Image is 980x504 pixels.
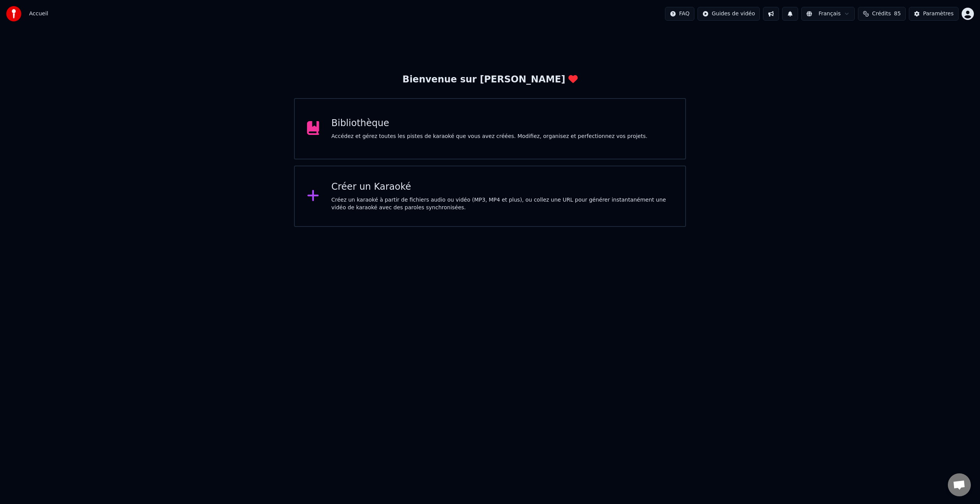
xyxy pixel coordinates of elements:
div: Créer un Karaoké [332,181,673,193]
button: FAQ [665,7,694,21]
div: Paramètres [923,10,954,18]
div: Créez un karaoké à partir de fichiers audio ou vidéo (MP3, MP4 et plus), ou collez une URL pour g... [332,196,673,212]
img: youka [6,6,21,21]
span: Accueil [29,10,48,18]
span: Crédits [872,10,891,18]
button: Paramètres [909,7,959,21]
button: Guides de vidéo [697,7,760,21]
div: Accédez et gérez toutes les pistes de karaoké que vous avez créées. Modifiez, organisez et perfec... [332,133,648,140]
span: 85 [894,10,901,18]
div: Ouvrir le chat [948,473,971,496]
button: Crédits85 [858,7,906,21]
nav: breadcrumb [29,10,48,18]
div: Bibliothèque [332,117,648,130]
div: Bienvenue sur [PERSON_NAME] [402,74,577,86]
